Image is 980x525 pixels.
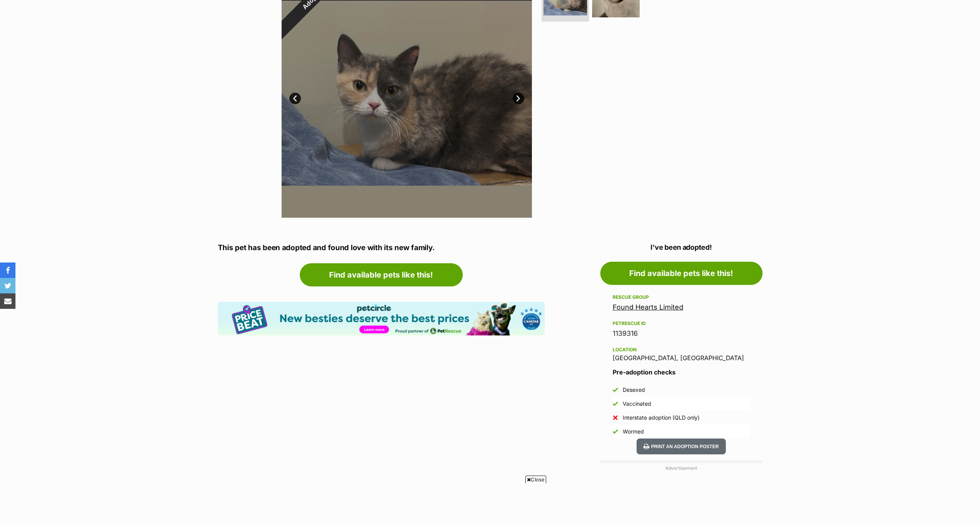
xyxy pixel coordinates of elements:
img: Yes [613,429,618,434]
div: Rescue group [613,294,750,300]
a: Find available pets like this! [300,263,463,286]
span: Close [525,476,546,483]
div: PetRescue ID [613,320,750,327]
h3: Pre-adoption checks [613,367,750,377]
img: Pet Circle promo banner [218,302,545,335]
a: Next [513,93,524,104]
button: Print an adoption poster [637,439,725,454]
a: Find available pets like this! [600,262,763,285]
p: I've been adopted! [600,242,763,252]
div: 1139316 [613,328,750,339]
a: Found Hearts Limited [613,303,683,311]
img: Yes [613,387,618,393]
a: Prev [289,93,301,104]
div: Interstate adoption (QLD only) [623,414,700,422]
div: Vaccinated [623,400,651,408]
div: Desexed [623,386,645,394]
iframe: Advertisement [350,486,631,521]
img: No [613,415,618,420]
img: Yes [613,401,618,406]
p: This pet has been adopted and found love with its new family. [218,242,545,254]
div: Wormed [623,428,644,435]
div: [GEOGRAPHIC_DATA], [GEOGRAPHIC_DATA] [613,345,750,361]
div: Location [613,347,750,353]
